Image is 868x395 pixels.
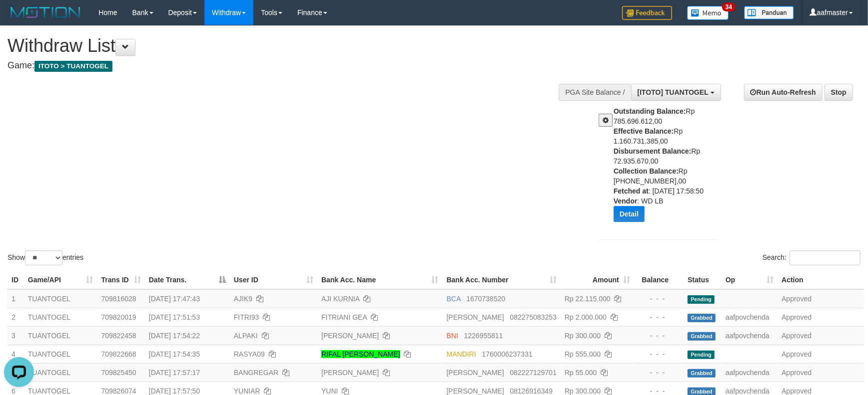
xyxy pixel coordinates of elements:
[614,127,674,135] b: Effective Balance:
[638,88,709,96] span: [ITOTO] TUANTOGEL
[7,61,569,71] h4: Game:
[688,369,716,378] span: Grabbed
[722,2,736,11] span: 34
[149,313,200,321] span: [DATE] 17:51:53
[24,363,97,382] td: TUANTOGEL
[7,271,24,289] th: ID
[234,313,259,321] span: FITRI93
[234,295,252,303] span: AJIK9
[688,314,716,322] span: Grabbed
[722,308,778,326] td: aafpovchenda
[565,350,601,358] span: Rp 555.000
[688,332,716,341] span: Grabbed
[321,332,379,340] a: [PERSON_NAME]
[7,289,24,308] td: 1
[234,350,265,358] span: RASYA09
[234,332,258,340] span: ALPAKI
[510,313,556,321] span: Copy 082275083253 to clipboard
[778,363,864,382] td: Approved
[447,332,458,340] span: BNI
[722,363,778,382] td: aafpovchenda
[778,271,864,289] th: Action
[614,107,686,115] b: Outstanding Balance:
[321,313,367,321] a: FITRIANI GEA
[614,187,649,195] b: Fetched at
[24,271,97,289] th: Game/API: activate to sort column ascending
[778,308,864,326] td: Approved
[614,206,645,222] button: Detail
[101,350,136,358] span: 709822668
[145,271,230,289] th: Date Trans.: activate to sort column descending
[321,387,338,395] a: YUNI
[559,84,631,101] div: PGA Site Balance /
[684,271,722,289] th: Status
[482,350,532,358] span: Copy 1760006237331 to clipboard
[447,387,504,395] span: [PERSON_NAME]
[464,332,503,340] span: Copy 1226955811 to clipboard
[7,308,24,326] td: 2
[825,84,853,101] a: Stop
[688,295,715,304] span: Pending
[790,250,861,265] input: Search:
[149,295,200,303] span: [DATE] 17:47:43
[321,350,400,358] a: RIFAL [PERSON_NAME]
[565,369,597,377] span: Rp 55.000
[24,345,97,363] td: TUANTOGEL
[744,84,823,101] a: Run Auto-Refresh
[7,345,24,363] td: 4
[149,332,200,340] span: [DATE] 17:54:22
[101,332,136,340] span: 709822458
[722,271,778,289] th: Op: activate to sort column ascending
[638,349,680,359] div: - - -
[234,369,278,377] span: BANGREGAR
[638,368,680,378] div: - - -
[24,289,97,308] td: TUANTOGEL
[25,250,62,265] select: Showentries
[510,369,556,377] span: Copy 082227129701 to clipboard
[7,250,83,265] label: Show entries
[687,6,729,20] img: Button%20Memo.svg
[722,326,778,345] td: aafpovchenda
[7,5,83,20] img: MOTION_logo.png
[149,350,200,358] span: [DATE] 17:54:35
[447,313,504,321] span: [PERSON_NAME]
[622,6,672,20] img: Feedback.jpg
[101,313,136,321] span: 709820019
[778,326,864,345] td: Approved
[565,313,607,321] span: Rp 2.000.000
[7,326,24,345] td: 3
[614,167,679,175] b: Collection Balance:
[565,387,601,395] span: Rp 300.000
[565,332,601,340] span: Rp 300.000
[447,295,461,303] span: BCA
[614,106,726,229] div: Rp 785.696.612,00 Rp 1.160.731.385,00 Rp 72.935.670,00 Rp [PHONE_NUMBER],00 : [DATE] 17:58:50 : W...
[321,369,379,377] a: [PERSON_NAME]
[778,289,864,308] td: Approved
[7,36,569,56] h1: Withdraw List
[24,326,97,345] td: TUANTOGEL
[321,295,359,303] a: AJI KURNIA
[614,147,692,155] b: Disbursement Balance:
[778,345,864,363] td: Approved
[638,294,680,304] div: - - -
[317,271,443,289] th: Bank Acc. Name: activate to sort column ascending
[34,61,112,72] span: ITOTO > TUANTOGEL
[744,6,794,19] img: panduan.png
[447,350,476,358] span: MANDIRI
[510,387,553,395] span: Copy 08126916349 to clipboard
[631,84,721,101] button: [ITOTO] TUANTOGEL
[466,295,505,303] span: Copy 1670738520 to clipboard
[234,387,260,395] span: YUNIAR
[97,271,145,289] th: Trans ID: activate to sort column ascending
[561,271,634,289] th: Amount: activate to sort column ascending
[565,295,611,303] span: Rp 22.115.000
[634,271,684,289] th: Balance
[101,295,136,303] span: 709816028
[4,4,34,34] button: Open LiveChat chat widget
[614,197,637,205] b: Vendor
[101,369,136,377] span: 709825450
[638,312,680,322] div: - - -
[101,387,136,395] span: 709826074
[688,351,715,359] span: Pending
[443,271,561,289] th: Bank Acc. Number: activate to sort column ascending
